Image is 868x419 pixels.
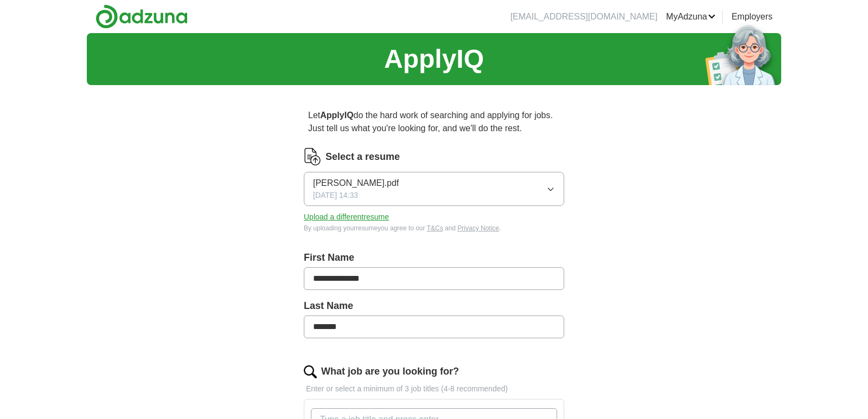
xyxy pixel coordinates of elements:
[304,299,564,313] label: Last Name
[304,172,564,206] button: [PERSON_NAME].pdf[DATE] 14:33
[457,224,499,232] a: Privacy Notice
[313,177,399,190] span: [PERSON_NAME].pdf
[427,224,443,232] a: T&Cs
[313,190,358,201] span: [DATE] 14:33
[304,365,317,378] img: search.png
[325,150,400,164] label: Select a resume
[304,223,564,233] div: By uploading your resume you agree to our and .
[320,111,353,120] strong: ApplyIQ
[384,40,484,79] h1: ApplyIQ
[95,4,188,29] img: Adzuna logo
[304,250,564,265] label: First Name
[304,383,564,395] p: Enter or select a minimum of 3 job titles (4-8 recommended)
[666,10,716,23] a: MyAdzuna
[510,10,658,23] li: [EMAIL_ADDRESS][DOMAIN_NAME]
[304,105,564,139] p: Let do the hard work of searching and applying for jobs. Just tell us what you're looking for, an...
[731,10,773,23] a: Employers
[321,364,459,379] label: What job are you looking for?
[304,148,321,165] img: CV Icon
[304,211,389,223] button: Upload a differentresume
